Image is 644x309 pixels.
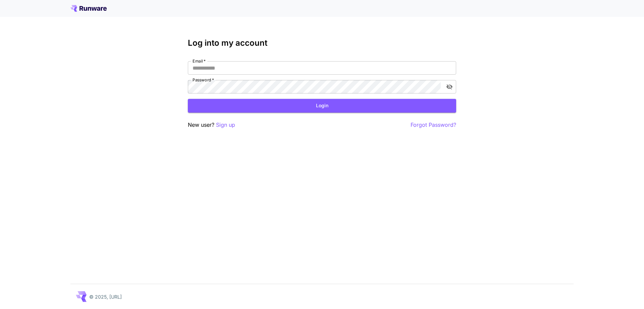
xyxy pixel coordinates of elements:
[188,38,456,48] h3: Log into my account
[443,81,455,93] button: toggle password visibility
[216,121,235,129] button: Sign up
[89,293,122,300] p: © 2025, [URL]
[188,121,235,129] p: New user?
[193,58,206,64] label: Email
[411,121,456,129] button: Forgot Password?
[193,77,214,83] label: Password
[188,99,456,113] button: Login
